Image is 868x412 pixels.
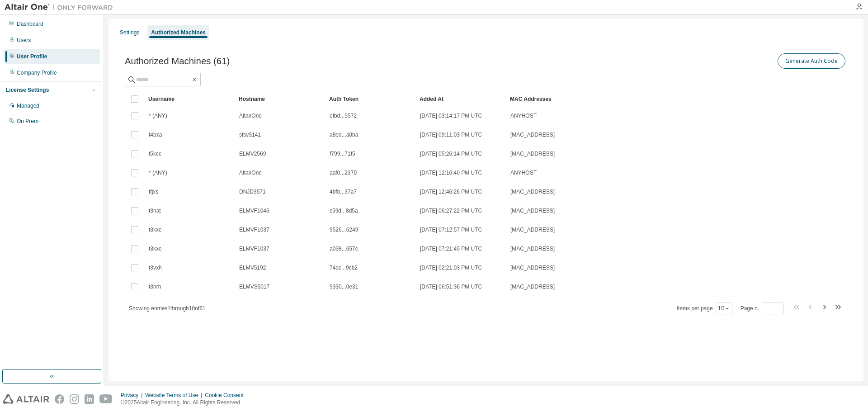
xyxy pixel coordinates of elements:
[99,394,113,404] img: youtube.svg
[239,283,269,290] span: ELMVS5017
[718,305,730,312] button: 10
[85,394,94,404] img: linkedin.svg
[510,207,555,214] span: [MAC_ADDRESS]
[420,92,503,106] div: Added At
[129,305,206,312] span: Showing entries 1 through 10 of 61
[149,264,162,271] span: t3vxh
[239,169,262,176] span: AltairOne
[330,169,357,176] span: aaf0...2370
[239,150,266,157] span: ELMV2569
[741,303,783,314] span: Page n.
[55,394,64,404] img: facebook.svg
[510,283,555,290] span: [MAC_ADDRESS]
[239,131,261,138] span: sfsv3141
[125,56,230,66] span: Authorized Machines (61)
[510,226,555,233] span: [MAC_ADDRESS]
[420,207,482,214] span: [DATE] 06:27:22 PM UTC
[329,92,412,106] div: Auth Token
[3,394,49,404] img: altair_logo.svg
[120,29,139,36] div: Settings
[70,394,79,404] img: instagram.svg
[145,392,205,399] div: Website Terms of Use
[17,37,31,44] div: Users
[420,283,482,290] span: [DATE] 06:51:36 PM UTC
[420,169,482,176] span: [DATE] 12:16:40 PM UTC
[420,245,482,252] span: [DATE] 07:21:45 PM UTC
[121,392,145,399] div: Privacy
[149,150,161,157] span: t5kcc
[510,188,555,195] span: [MAC_ADDRESS]
[149,245,162,252] span: t3kxe
[510,112,537,119] span: ANYHOST
[17,53,47,60] div: User Profile
[420,264,482,271] span: [DATE] 02:21:03 PM UTC
[148,92,231,106] div: Username
[330,150,355,157] span: f799...71f5
[151,29,206,36] div: Authorized Machines
[420,188,482,195] span: [DATE] 12:46:26 PM UTC
[239,112,262,119] span: AltairOne
[149,283,161,290] span: t3hrh
[420,131,482,138] span: [DATE] 09:11:03 PM UTC
[239,264,266,271] span: ELMV5192
[330,207,358,214] span: c59d...8d5a
[17,20,43,28] div: Dashboard
[510,245,555,252] span: [MAC_ADDRESS]
[149,188,158,195] span: tfjxs
[510,131,555,138] span: [MAC_ADDRESS]
[239,245,269,252] span: ELMVF1037
[420,150,482,157] span: [DATE] 05:26:14 PM UTC
[121,399,249,407] p: © 2025 Altair Engineering, Inc. All Rights Reserved.
[239,92,322,106] div: Hostname
[510,169,537,176] span: ANYHOST
[149,226,162,233] span: t3kxe
[17,118,38,125] div: On Prem
[149,112,167,119] span: * (ANY)
[330,188,357,195] span: 4bfb...37a7
[239,226,269,233] span: ELMVF1037
[510,264,555,271] span: [MAC_ADDRESS]
[149,169,167,176] span: * (ANY)
[510,92,752,106] div: MAC Addresses
[330,112,357,119] span: efbd...5572
[17,69,57,76] div: Company Profile
[5,3,118,12] img: Altair One
[6,86,49,94] div: License Settings
[330,245,358,252] span: a038...657e
[420,226,482,233] span: [DATE] 07:12:57 PM UTC
[205,392,249,399] div: Cookie Consent
[17,102,39,109] div: Managed
[239,188,266,195] span: DNJD3571
[420,112,482,119] span: [DATE] 03:14:17 PM UTC
[677,303,732,314] span: Items per page
[149,131,162,138] span: t4bxa
[330,226,358,233] span: 9526...6249
[330,264,358,271] span: 74ac...9cb2
[330,131,358,138] span: a8ed...a0ba
[149,207,161,214] span: t3nat
[510,150,555,157] span: [MAC_ADDRESS]
[330,283,358,290] span: 9330...0e31
[778,53,845,69] button: Generate Auth Code
[239,207,269,214] span: ELMVF1046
